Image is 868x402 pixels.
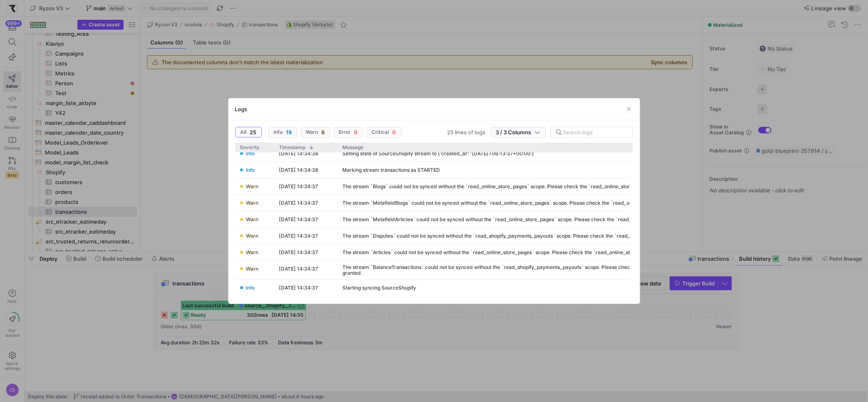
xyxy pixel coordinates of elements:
button: 3 / 3 Columns [491,127,546,138]
span: 25 [250,129,257,136]
span: 3 / 3 Columns [496,129,535,136]
span: 0 [393,129,396,136]
y42-timestamp-cell-renderer: [DATE] 14:34:37 [279,264,318,273]
div: The stream `MetafieldBlogs` could not be synced without the `read_online_store_pages` scope. Plea... [343,200,701,206]
y42-timestamp-cell-renderer: [DATE] 14:34:37 [279,215,318,224]
span: Info [246,283,255,292]
h3: Logs [235,106,248,112]
span: Info [246,166,255,174]
span: 25 lines of logs [447,129,486,136]
span: Warn [306,129,318,135]
div: The stream `Blogs` could not be synced without the `read_online_store_pages` scope. Please check ... [343,184,678,189]
button: Error0 [334,127,363,138]
span: Warn [246,199,259,207]
y42-timestamp-cell-renderer: [DATE] 14:34:37 [279,199,318,207]
div: Starting syncing SourceShopify [343,285,416,291]
input: Search logs [564,129,626,136]
button: Warn6 [301,127,330,138]
span: Timestamp [279,145,306,150]
span: Severity [240,145,260,150]
div: The stream `Disputes` could not be synced without the `read_shopify_payments_payouts` scope. Plea... [343,233,723,239]
button: Info19 [269,127,297,138]
y42-timestamp-cell-renderer: [DATE] 14:34:38 [279,166,319,174]
span: Error [339,129,351,135]
div: The stream `BalanceTransactions` could not be synced without the `read_shopify_payments_payouts` ... [343,264,736,276]
span: Warn [246,215,259,224]
div: The stream `Articles` could not be synced without the `read_online_store_pages` scope. Please che... [343,250,683,255]
button: All25 [235,127,262,138]
span: Critical [372,129,389,135]
y42-timestamp-cell-renderer: [DATE] 14:34:37 [279,231,318,240]
span: Message [343,145,364,150]
button: Critical0 [367,127,402,138]
span: 19 [286,129,292,136]
span: All [241,129,247,135]
div: The stream `MetafieldArticles` could not be synced without the `read_online_store_pages` scope. P... [343,217,706,222]
y42-timestamp-cell-renderer: [DATE] 14:34:38 [279,149,319,158]
span: Info [274,129,283,135]
span: Warn [246,182,259,191]
y42-timestamp-cell-renderer: [DATE] 14:34:37 [279,182,318,191]
y42-timestamp-cell-renderer: [DATE] 14:34:37 [279,248,318,257]
y42-timestamp-cell-renderer: [DATE] 14:34:37 [279,283,318,292]
span: 6 [322,129,325,136]
span: Info [246,149,255,158]
span: Warn [246,248,259,257]
span: 0 [354,129,358,136]
div: Marking stream transactions as STARTED [343,167,440,173]
span: Warn [246,231,259,240]
span: Warn [246,264,259,273]
div: Setting state of SourceShopify stream to {'created_at': '[DATE]T06:13:37+00:00'} [343,151,534,157]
